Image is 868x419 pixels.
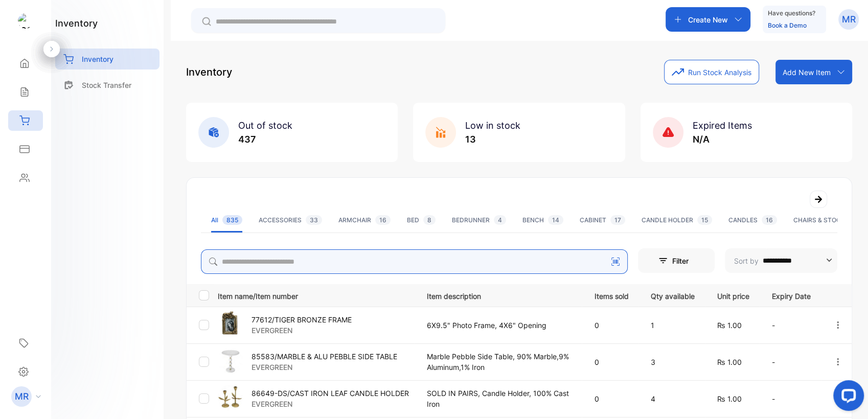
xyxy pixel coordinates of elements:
p: Unit price [717,289,751,301]
p: Have questions? [768,8,815,18]
p: - [772,357,812,367]
p: - [772,393,812,404]
div: ARMCHAIR [338,216,391,225]
p: Sort by [734,255,759,266]
p: Item description [427,289,574,301]
p: 85583/MARBLE & ALU PEBBLE SIDE TABLE [252,351,397,362]
img: item [218,348,243,374]
span: 16 [375,215,391,225]
span: ₨ 1.00 [717,394,742,403]
span: 33 [306,215,322,225]
button: Run Stock Analysis [664,60,759,84]
p: EVERGREEN [252,399,409,409]
span: ₨ 1.00 [717,358,742,366]
p: 86649-DS/CAST IRON LEAF CANDLE HOLDER [252,388,409,399]
span: 16 [762,215,777,225]
iframe: LiveChat chat widget [825,376,868,419]
h1: inventory [55,16,98,30]
p: Stock Transfer [82,80,131,90]
span: 15 [697,215,712,225]
span: 17 [610,215,625,225]
a: Book a Demo [768,21,807,29]
span: 14 [548,215,563,225]
p: 6X9.5" Photo Frame, 4X6" Opening [427,320,574,331]
p: Add New Item [783,67,831,78]
p: 4 [651,393,696,404]
span: Expired Items [693,120,752,131]
span: Low in stock [465,120,520,131]
p: Marble Pebble Side Table, 90% Marble,9% Aluminum,1% Iron [427,351,574,373]
div: CABINET [580,216,625,225]
button: MR [838,7,859,32]
span: 835 [222,215,242,225]
a: Stock Transfer [55,75,159,96]
div: BEDRUNNER [452,216,506,225]
div: CANDLES [728,216,777,225]
div: CANDLE HOLDER [642,216,712,225]
p: Items sold [594,289,630,301]
p: MR [842,13,856,26]
p: Item name/Item number [218,289,414,301]
p: 77612/TIGER BRONZE FRAME [252,314,352,325]
p: 437 [238,132,292,146]
button: Create New [666,7,750,32]
p: EVERGREEN [252,325,352,336]
p: - [772,320,812,331]
p: 0 [594,357,630,367]
p: 1 [651,320,696,331]
img: logo [18,13,33,29]
img: item [218,385,243,410]
p: Inventory [186,64,232,80]
p: Qty available [651,289,696,301]
img: item [218,311,243,337]
button: Sort by [725,248,837,273]
p: Create New [688,14,728,25]
p: 0 [594,320,630,331]
p: Expiry Date [772,289,812,301]
p: 0 [594,393,630,404]
p: 13 [465,132,520,146]
a: Inventory [55,49,159,69]
span: ₨ 1.00 [717,321,742,330]
p: Inventory [82,54,113,64]
p: SOLD IN PAIRS, Candle Holder, 100% Cast Iron [427,388,574,409]
span: 8 [423,215,436,225]
div: BENCH [522,216,563,225]
p: EVERGREEN [252,362,397,373]
div: ACCESSORIES [259,216,322,225]
p: N/A [693,132,752,146]
span: 4 [494,215,506,225]
p: MR [15,390,29,403]
span: Out of stock [238,120,292,131]
div: All [211,216,242,225]
div: BED [407,216,436,225]
p: 3 [651,357,696,367]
